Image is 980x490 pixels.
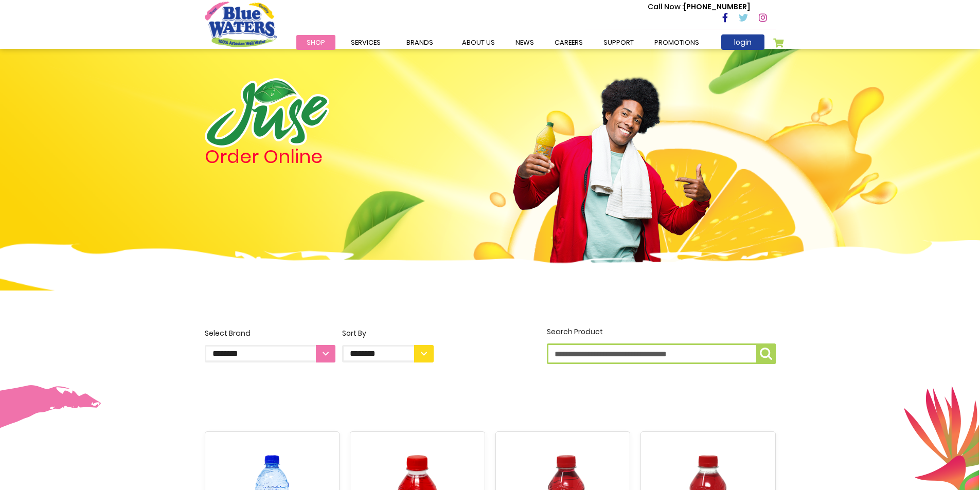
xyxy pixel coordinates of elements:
[205,148,434,166] h4: Order Online
[760,348,772,360] img: search-icon.png
[547,343,776,364] input: Search Product
[544,35,593,50] a: careers
[406,38,433,47] span: Brands
[505,35,544,50] a: News
[644,35,709,50] a: Promotions
[296,35,335,50] a: Shop
[756,343,776,364] button: Search Product
[342,328,434,339] div: Sort By
[593,35,644,50] a: support
[351,38,381,47] span: Services
[648,2,750,12] p: [PHONE_NUMBER]
[721,34,764,50] a: login
[205,2,277,47] a: store logo
[205,78,329,148] img: logo
[205,328,335,362] label: Select Brand
[396,35,443,50] a: Brands
[341,35,391,50] a: Services
[648,2,684,12] span: Call Now :
[307,38,325,47] span: Shop
[512,59,712,279] img: man.png
[342,345,434,362] select: Sort By
[452,35,505,50] a: about us
[205,345,335,362] select: Select Brand
[547,326,776,364] label: Search Product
